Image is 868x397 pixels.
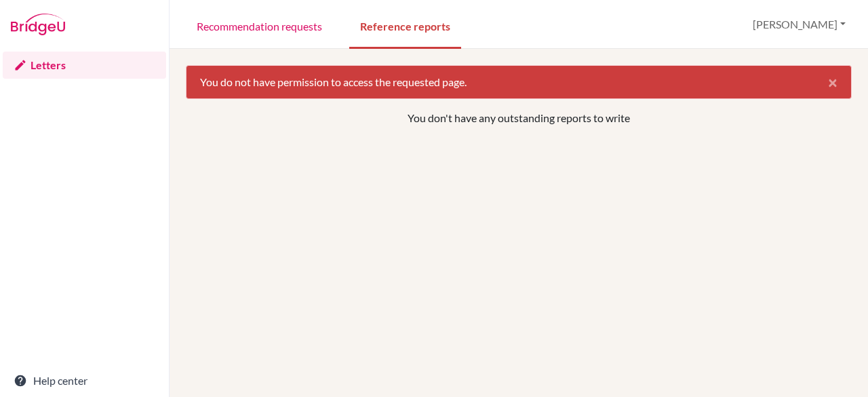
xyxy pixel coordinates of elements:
[814,66,851,98] button: Close
[186,65,852,99] div: You do not have permission to access the requested page.
[828,72,837,92] span: ×
[747,12,852,37] button: [PERSON_NAME]
[186,2,333,49] a: Recommendation requests
[3,52,166,79] a: Letters
[11,14,65,35] img: Bridge-U
[3,367,166,394] a: Help center
[349,2,461,49] a: Reference reports
[252,110,786,126] p: You don't have any outstanding reports to write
